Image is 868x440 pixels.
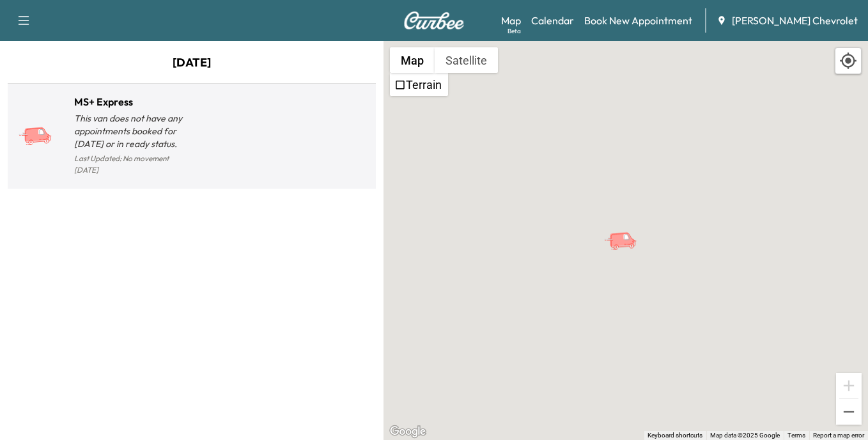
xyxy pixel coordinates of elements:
button: Keyboard shortcuts [647,431,702,440]
label: Terrain [406,78,442,91]
button: Show street map [390,47,435,73]
a: MapBeta [501,13,521,28]
div: Beta [508,26,521,36]
ul: Show street map [390,73,448,96]
a: Open this area in Google Maps (opens a new window) [387,423,429,440]
p: This van does not have any appointments booked for [DATE] or in ready status. [74,112,192,150]
span: [PERSON_NAME] Chevrolet [732,13,858,28]
gmp-advanced-marker: MS+ Express [603,218,648,240]
a: Calendar [531,13,574,28]
img: Google [387,423,429,440]
li: Terrain [391,74,447,95]
button: Show satellite imagery [435,47,498,73]
img: Curbee Logo [403,12,465,29]
div: Recenter map [835,47,862,74]
a: Report a map error [813,432,864,439]
p: Last Updated: No movement [DATE] [74,150,192,178]
button: Zoom out [836,399,862,425]
a: Book New Appointment [584,13,692,28]
a: Terms (opens in new tab) [787,432,805,439]
button: Zoom in [836,373,862,398]
span: Map data ©2025 Google [710,432,780,439]
h1: MS+ Express [74,94,192,109]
